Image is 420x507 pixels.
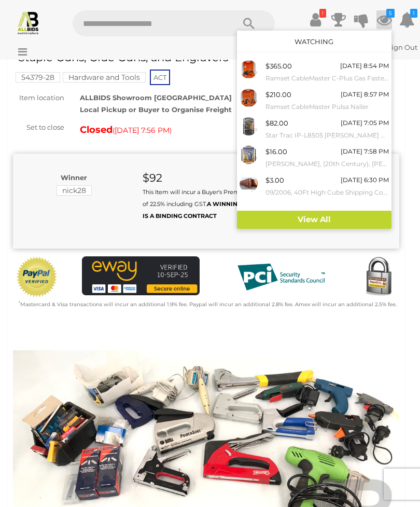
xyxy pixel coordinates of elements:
[308,10,324,29] a: !
[240,146,258,164] img: 53646-70a.jpg
[341,117,389,129] div: [DATE] 7:05 PM
[265,158,389,170] small: [PERSON_NAME], (20th Century), [PERSON_NAME] Trees, Original Oil on Canvas Board, 83 x 64 cm (frame)
[265,119,288,127] span: $82.00
[410,9,417,18] i: 1
[237,172,391,200] a: $3.00 [DATE] 6:30 PM 09/2006, 40Ft High Cube Shipping Container - Red
[340,60,389,72] div: [DATE] 8:54 PM
[223,10,275,36] button: Search
[386,9,395,18] i: 5
[341,174,389,186] div: [DATE] 6:30 PM
[240,60,258,78] img: 54011-14a.jpg
[265,90,291,99] span: $210.00
[341,146,389,157] div: [DATE] 7:58 PM
[16,10,40,35] img: Allbids.com.au
[387,43,417,51] a: Sign Out
[376,10,392,29] a: 5
[237,86,391,115] a: $210.00 [DATE] 8:57 PM Ramset CableMaster Pulsa Nailer
[237,115,391,143] a: $82.00 [DATE] 7:05 PM Star Trac IP-L8505 [PERSON_NAME] Machine
[265,147,287,156] span: $16.00
[240,89,258,107] img: 54011-15a.jpg
[265,176,284,184] span: $3.00
[265,130,389,141] small: Star Trac IP-L8505 [PERSON_NAME] Machine
[265,101,389,113] small: Ramset CableMaster Pulsa Nailer
[265,73,389,84] small: Ramset CableMaster C-Plus Gas Fastening Tool
[265,187,389,198] small: 09/2006, 40Ft High Cube Shipping Container - Red
[399,10,415,29] a: 1
[319,9,326,18] i: !
[237,58,391,86] a: $365.00 [DATE] 8:54 PM Ramset CableMaster C-Plus Gas Fastening Tool
[265,62,292,70] span: $365.00
[341,89,389,100] div: [DATE] 8:57 PM
[237,143,391,172] a: $16.00 [DATE] 7:58 PM [PERSON_NAME], (20th Century), [PERSON_NAME] Trees, Original Oil on Canvas ...
[240,117,258,135] img: 54470-1a.jpg
[240,174,258,193] img: 54559-1a.jpg
[237,211,391,229] a: View All
[295,37,333,46] a: Watching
